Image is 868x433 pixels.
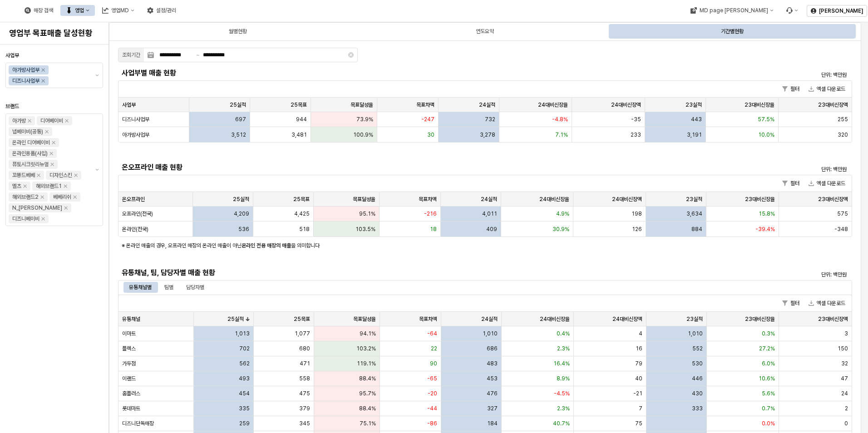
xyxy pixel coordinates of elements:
span: 103.5% [355,226,375,233]
div: 온라인 디어베이비 [12,138,50,147]
div: 연도요약 [362,24,607,39]
span: 27.2% [759,345,775,352]
span: 94.1% [360,330,376,337]
span: 4,011 [482,210,497,217]
span: 23대비신장율 [745,196,775,203]
div: 영업 [75,7,84,14]
button: MD page [PERSON_NAME] [685,5,779,16]
span: 디즈니사업부 [122,116,149,123]
span: 103.2% [356,345,376,352]
span: 24 [841,390,848,397]
span: 온라인(전국) [122,226,148,233]
span: 0.7% [762,405,775,412]
span: 2.3% [557,345,570,352]
span: 446 [692,375,703,382]
span: 476 [487,390,498,397]
span: 오프라인(전국) [122,210,153,217]
div: 기간별현황 [721,26,744,37]
span: 150 [838,345,848,352]
span: 23대비신장액 [818,315,848,323]
span: 7.1% [555,131,568,138]
span: 23대비신장액 [818,196,848,203]
span: 16 [636,345,642,352]
div: Remove 베베리쉬 [73,195,77,199]
span: 25목표 [291,101,307,108]
span: 7 [639,405,642,412]
span: 플렉스 [122,345,136,352]
span: -247 [421,116,434,123]
span: 16.4% [553,360,570,367]
p: [PERSON_NAME] [819,7,863,15]
div: Remove 아가방사업부 [41,68,45,72]
span: 25목표 [293,196,310,203]
span: -39.4% [755,226,775,233]
div: 팀별 [159,282,179,293]
span: 453 [487,375,498,382]
span: 558 [299,375,310,382]
span: 493 [239,375,250,382]
span: 0.0% [762,420,775,427]
h5: 사업부별 매출 현황 [122,69,665,78]
span: 95.1% [359,210,375,217]
span: 23대비신장액 [818,101,848,108]
div: Remove 엘츠 [23,184,27,188]
div: 온라인용품(사입) [12,149,48,158]
span: 75 [635,420,642,427]
span: 379 [299,405,310,412]
span: 30 [427,131,434,138]
span: 73.9% [356,116,373,123]
div: 베베리쉬 [53,192,71,202]
span: 23실적 [686,101,702,108]
span: 552 [692,345,703,352]
span: 198 [631,210,642,217]
span: 18 [430,226,437,233]
div: Remove 냅베이비(공통) [45,130,49,133]
h4: 영업부 목표매출 달성현황 [9,29,99,38]
span: 홈플러스 [122,390,140,397]
span: 47 [841,375,848,382]
span: -86 [427,420,437,427]
span: 57.5% [758,116,774,123]
div: 담당자별 [181,282,210,293]
span: 697 [235,116,246,123]
span: 24대비신장율 [538,101,568,108]
div: Remove 디즈니사업부 [41,79,45,83]
p: ※ 온라인 매출의 경우, 오프라인 매장의 온라인 매출이 아닌 을 의미합니다 [122,241,726,250]
span: 사업부 [5,52,19,59]
span: 23대비신장율 [745,315,775,323]
div: Remove N_이야이야오 [64,206,68,210]
span: -35 [631,116,641,123]
span: 4 [639,330,642,337]
div: Menu item 6 [780,5,803,16]
span: 680 [299,345,310,352]
div: 디즈니사업부 [12,76,39,85]
strong: 온라인 전용 매장의 매출 [242,242,291,249]
span: 1,013 [235,330,250,337]
span: 327 [487,405,498,412]
span: 5.6% [762,390,775,397]
span: 이마트 [122,330,136,337]
button: 필터 [779,298,803,309]
span: 24대비신장액 [612,315,642,323]
div: 영업 [60,5,95,16]
span: 온오프라인 [122,196,145,203]
span: 4,425 [294,210,310,217]
div: MD page 이동 [685,5,779,16]
span: 471 [300,360,310,367]
div: 매장 검색 [19,5,59,16]
button: 엑셀 다운로드 [805,298,849,309]
span: 483 [487,360,498,367]
span: 목표달성율 [353,196,375,203]
span: 24실적 [481,196,497,203]
div: Remove 해외브랜드2 [40,195,44,199]
button: 필터 [779,84,803,94]
span: 23대비신장율 [745,101,774,108]
span: -44 [427,405,437,412]
div: 설정/관리 [142,5,182,16]
span: 22 [431,345,437,352]
span: 40 [635,375,642,382]
div: 아가방사업부 [12,65,39,74]
span: -216 [424,210,437,217]
span: 95.7% [359,390,376,397]
span: 184 [487,420,498,427]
